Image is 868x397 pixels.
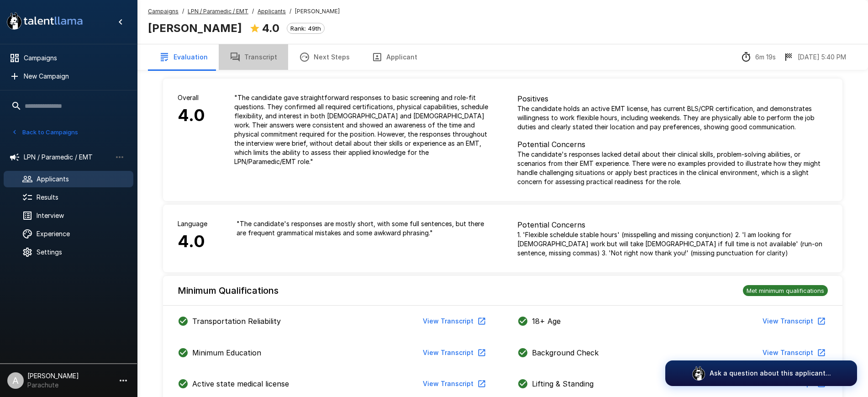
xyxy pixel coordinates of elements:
button: View Transcript [419,344,488,361]
b: [PERSON_NAME] [148,21,242,35]
p: The candidate holds an active EMT license, has current BLS/CPR certification, and demonstrates wi... [517,104,828,132]
u: Campaigns [148,8,179,15]
button: View Transcript [419,313,488,330]
p: Language [178,219,207,228]
button: Applicant [361,44,428,70]
p: Potential Concerns [517,219,828,230]
p: Potential Concerns [517,139,828,150]
p: Minimum Education [192,347,261,358]
button: View Transcript [759,344,828,361]
p: 18+ Age [532,316,561,327]
h6: 4.0 [178,228,207,255]
b: 4.0 [262,21,279,35]
u: LPN / Paramedic / EMT [188,8,248,15]
h6: Minimum Qualifications [178,283,279,298]
p: Overall [178,93,205,102]
span: / [252,7,254,16]
p: " The candidate gave straightforward responses to basic screening and role-fit questions. They co... [234,93,488,166]
p: [DATE] 5:40 PM [798,53,846,62]
button: View Transcript [759,313,828,330]
p: The candidate's responses lacked detail about their clinical skills, problem-solving abilities, o... [517,150,828,186]
p: " The candidate's responses are mostly short, with some full sentences, but there are frequent gr... [237,219,488,238]
span: / [289,7,291,16]
u: Applicants [258,8,286,15]
span: / [182,7,184,16]
span: Met minimum qualifications [743,287,828,294]
p: Ask a question about this applicant... [710,369,831,378]
div: The time between starting and completing the interview [741,52,776,63]
span: [PERSON_NAME] [295,7,340,16]
p: Lifting & Standing [532,378,594,389]
button: Next Steps [288,44,361,70]
button: Evaluation [148,44,219,70]
button: Ask a question about this applicant... [665,360,857,386]
span: Rank: 49th [287,25,324,32]
button: Transcript [219,44,288,70]
img: logo_glasses@2x.png [691,366,706,381]
p: Background Check [532,347,599,358]
p: Positives [517,93,828,104]
p: Active state medical license [192,378,289,389]
h6: 4.0 [178,102,205,129]
div: The date and time when the interview was completed [783,52,846,63]
button: View Transcript [419,376,488,392]
p: Transportation Reliability [192,316,281,327]
p: 6m 19s [755,53,776,62]
p: 1. 'Flexible scheldule stable hours' (misspelling and missing conjunction) 2. 'I am looking for [... [517,230,828,258]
